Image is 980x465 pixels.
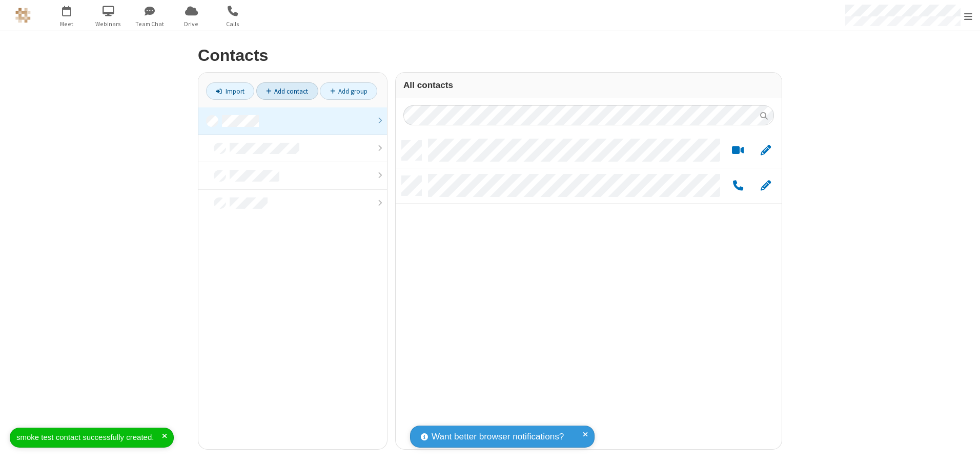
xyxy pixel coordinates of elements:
img: QA Selenium DO NOT DELETE OR CHANGE [15,8,31,23]
a: Add contact [256,82,318,100]
span: Drive [172,19,211,29]
div: smoke test contact successfully created. [16,432,162,444]
button: Edit [756,180,775,192]
span: Want better browser notifications? [432,430,564,444]
button: Edit [756,144,775,157]
h3: All contacts [403,80,774,90]
button: Call by phone [728,180,748,192]
span: Team Chat [131,19,169,29]
span: Calls [214,19,252,29]
span: Webinars [89,19,128,29]
button: Start a video meeting [728,144,748,157]
h2: Contacts [198,47,782,64]
a: Import [206,82,254,100]
div: grid [396,133,782,449]
span: Meet [48,19,86,29]
a: Add group [320,82,377,100]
